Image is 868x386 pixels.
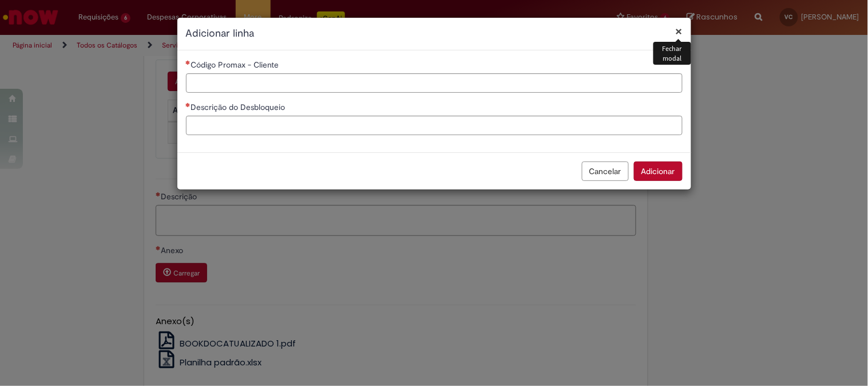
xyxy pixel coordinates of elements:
[186,116,683,135] input: Descrição do Desbloqueio
[191,102,288,112] span: Descrição do Desbloqueio
[186,26,683,41] h2: Adicionar linha
[582,162,629,181] button: Cancelar
[186,60,191,65] span: Necessários
[653,42,691,65] div: Fechar modal
[186,103,191,107] span: Necessários
[634,162,683,181] button: Adicionar
[676,25,683,37] button: Fechar modal
[191,60,282,70] span: Código Promax - Cliente
[186,73,683,93] input: Código Promax - Cliente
